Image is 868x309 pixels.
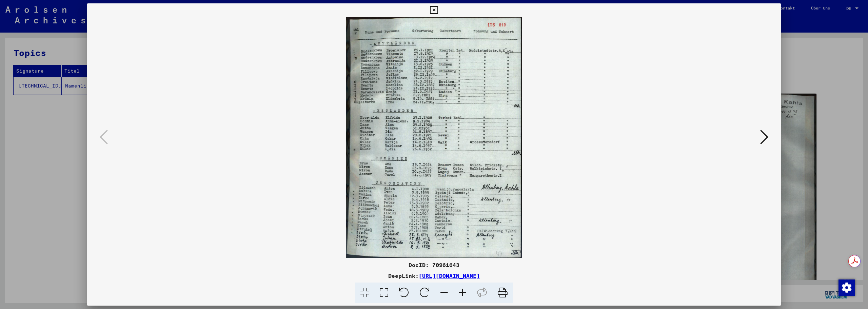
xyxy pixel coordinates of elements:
img: 001.jpg [110,17,758,258]
a: [URL][DOMAIN_NAME] [419,272,480,279]
div: Zustimmung ändern [838,279,854,295]
div: DocID: 70961643 [87,261,781,269]
img: Zustimmung ändern [839,279,855,296]
div: DeepLink: [87,272,781,280]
